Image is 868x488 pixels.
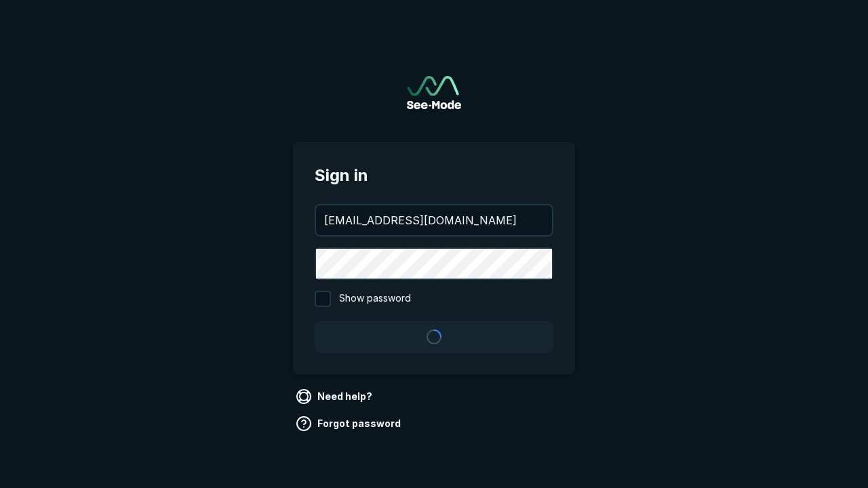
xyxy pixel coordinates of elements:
a: Forgot password [293,413,406,434]
a: Go to sign in [407,76,461,109]
img: See-Mode Logo [407,76,461,109]
input: your@email.com [316,205,552,235]
span: Show password [339,291,411,307]
a: Need help? [293,386,378,407]
span: Sign in [315,163,553,188]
